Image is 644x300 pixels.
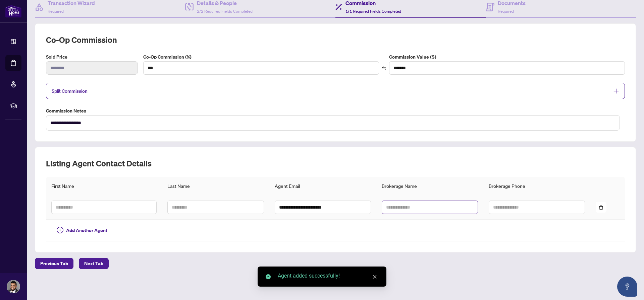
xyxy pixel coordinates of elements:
button: Add Another Agent [51,225,113,236]
label: Commission Value ($) [389,53,625,61]
label: Commission Notes [46,107,625,115]
span: close [372,275,377,279]
label: Sold Price [46,53,138,61]
th: Last Name [162,177,269,195]
h2: Listing Agent Contact Details [46,158,625,169]
button: Previous Tab [35,258,73,269]
a: Close [371,273,378,281]
span: Add Another Agent [66,227,107,234]
span: check-circle [266,274,271,279]
span: Required [498,9,514,14]
button: Next Tab [79,258,109,269]
h2: Co-op Commission [46,34,625,45]
span: delete [599,205,603,210]
span: plus [613,88,619,94]
span: swap [382,66,386,71]
img: Profile Icon [7,280,20,293]
span: Required [48,9,64,14]
div: Agent added successfully! [278,272,378,280]
th: Brokerage Phone [483,177,590,195]
span: Next Tab [84,258,103,269]
span: Split Commission [52,88,88,94]
button: Open asap [617,277,637,297]
img: logo [5,5,21,17]
th: Brokerage Name [376,177,483,195]
span: 1/1 Required Fields Completed [345,9,401,14]
div: Split Commission [46,83,625,99]
span: Previous Tab [40,258,68,269]
span: plus-circle [57,227,63,233]
span: 2/2 Required Fields Completed [197,9,253,14]
label: Co-Op Commission (%) [143,53,379,61]
th: Agent Email [269,177,376,195]
th: First Name [46,177,162,195]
